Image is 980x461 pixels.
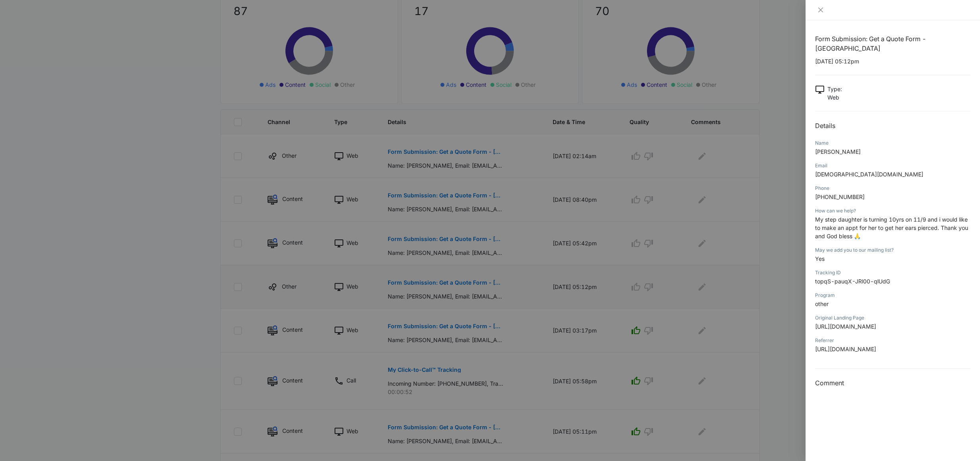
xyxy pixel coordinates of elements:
[815,247,970,254] div: May we add you to our mailing list?
[815,148,861,155] span: [PERSON_NAME]
[815,278,890,285] span: topqS-pauqX-JRl00-qlUdG
[815,292,970,299] div: Program
[815,300,829,307] span: other
[815,121,970,130] h2: Details
[815,34,970,53] h1: Form Submission: Get a Quote Form - [GEOGRAPHIC_DATA]
[815,185,970,192] div: Phone
[815,216,968,239] span: My step daughter is turning 10yrs on 11/9 and i would like to make an appt for her to get her ear...
[815,255,825,262] span: Yes
[827,85,842,93] p: Type :
[815,346,876,352] span: [URL][DOMAIN_NAME]
[815,269,970,276] div: Tracking ID
[815,337,970,344] div: Referrer
[815,323,876,330] span: [URL][DOMAIN_NAME]
[815,207,970,214] div: How can we help?
[815,140,970,147] div: Name
[827,93,842,101] p: Web
[815,314,970,321] div: Original Landing Page
[815,193,865,200] span: [PHONE_NUMBER]
[815,171,923,178] span: [DEMOGRAPHIC_DATA][DOMAIN_NAME]
[815,6,826,13] button: Close
[815,57,970,65] p: [DATE] 05:12pm
[817,7,824,13] span: close
[815,378,970,388] h3: Comment
[815,162,970,169] div: Email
